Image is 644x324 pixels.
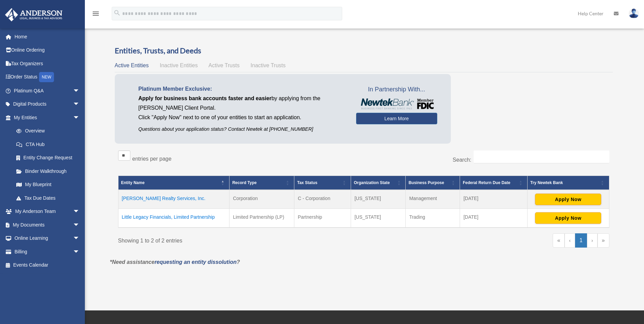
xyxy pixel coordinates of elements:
span: Apply for business bank accounts faster and easier [139,95,272,101]
a: menu [92,12,100,18]
a: Digital Productsarrow_drop_down [5,97,90,111]
a: Previous [565,233,575,248]
label: entries per page [132,156,172,162]
a: Platinum Q&Aarrow_drop_down [5,84,90,97]
i: search [113,9,121,17]
a: Order StatusNEW [5,70,90,84]
span: Record Type [232,180,257,185]
td: C - Corporation [294,190,351,209]
a: Last [597,233,609,248]
span: arrow_drop_down [73,97,87,111]
td: Little Legacy Financials, Limited Partnership [118,209,229,228]
span: arrow_drop_down [73,218,87,232]
th: Try Newtek Bank : Activate to sort [528,176,609,190]
span: Active Entities [115,62,149,68]
td: Corporation [229,190,294,209]
a: Events Calendar [5,258,90,272]
td: Trading [406,209,460,228]
h3: Entities, Trusts, and Deeds [115,46,613,56]
span: In Partnership With... [356,84,437,95]
a: requesting an entity dissolution [154,259,237,265]
p: Platinum Member Exclusive: [139,84,346,94]
span: Inactive Entities [160,62,198,68]
span: arrow_drop_down [73,111,87,125]
span: arrow_drop_down [73,205,87,219]
th: Entity Name: Activate to invert sorting [118,176,229,190]
p: Click "Apply Now" next to one of your entities to start an application. [139,113,346,122]
a: Overview [10,124,83,138]
th: Tax Status: Activate to sort [294,176,351,190]
a: Binder Walkthrough [10,164,87,178]
td: [PERSON_NAME] Realty Services, Inc. [118,190,229,209]
span: arrow_drop_down [73,245,87,259]
th: Record Type: Activate to sort [229,176,294,190]
img: Anderson Advisors Platinum Portal [3,8,65,21]
span: Inactive Trusts [251,62,286,68]
a: Entity Change Request [10,151,87,165]
a: 1 [575,233,587,248]
a: Online Ordering [5,43,90,57]
a: My Anderson Teamarrow_drop_down [5,205,90,218]
span: Business Purpose [408,180,444,185]
div: Try Newtek Bank [530,179,599,187]
span: Active Trusts [208,62,240,68]
a: CTA Hub [10,138,87,151]
th: Organization State: Activate to sort [351,176,406,190]
a: Tax Due Dates [10,191,87,205]
a: Next [587,233,597,248]
label: Search: [453,157,471,163]
a: First [553,233,565,248]
td: [DATE] [460,209,528,228]
span: Federal Return Due Date [463,180,510,185]
p: Questions about your application status? Contact Newtek at [PHONE_NUMBER] [139,125,346,133]
a: Billingarrow_drop_down [5,245,90,258]
td: [US_STATE] [351,209,406,228]
td: [DATE] [460,190,528,209]
td: Limited Partnership (LP) [229,209,294,228]
span: Entity Name [121,180,145,185]
th: Business Purpose: Activate to sort [406,176,460,190]
span: arrow_drop_down [73,232,87,246]
a: My Entitiesarrow_drop_down [5,111,87,124]
button: Apply Now [535,212,601,224]
p: by applying from the [PERSON_NAME] Client Portal. [139,94,346,113]
th: Federal Return Due Date: Activate to sort [460,176,528,190]
span: Tax Status [297,180,317,185]
td: Management [406,190,460,209]
a: My Blueprint [10,178,87,192]
img: NewtekBankLogoSM.png [360,98,434,109]
span: Organization State [354,180,390,185]
em: *Need assistance ? [110,259,240,265]
td: Partnership [294,209,351,228]
div: NEW [39,72,54,82]
td: [US_STATE] [351,190,406,209]
a: Home [5,30,90,43]
a: Learn More [356,113,437,124]
span: arrow_drop_down [73,84,87,98]
i: menu [92,10,100,18]
a: My Documentsarrow_drop_down [5,218,90,232]
img: User Pic [629,8,639,18]
a: Online Learningarrow_drop_down [5,232,90,245]
div: Showing 1 to 2 of 2 entries [118,233,359,246]
a: Tax Organizers [5,57,90,70]
button: Apply Now [535,194,601,205]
